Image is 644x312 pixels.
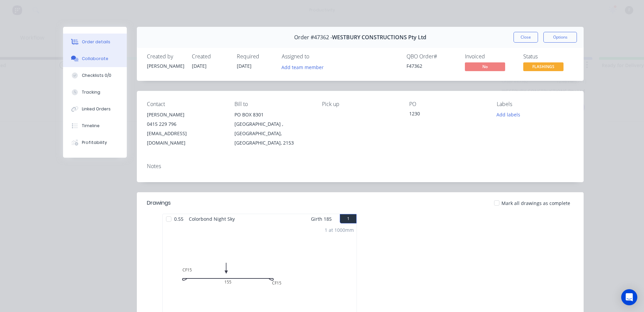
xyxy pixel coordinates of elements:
span: 0.55 [171,214,186,224]
button: Close [514,32,538,43]
button: Add team member [282,62,327,71]
div: Created by [147,53,184,60]
div: [PERSON_NAME]0415 229 796[EMAIL_ADDRESS][DOMAIN_NAME] [147,110,224,148]
button: Add labels [493,110,524,119]
div: Collaborate [82,56,108,62]
div: Created [192,53,229,60]
span: Mark all drawings as complete [501,200,570,207]
span: Order #47362 - [294,34,332,41]
div: 1 at 1000mm [325,226,354,233]
div: Contact [147,101,224,107]
button: Add team member [278,62,327,71]
div: Order details [82,39,110,45]
div: Drawings [147,199,171,207]
span: [DATE] [192,63,207,69]
div: Invoiced [465,53,515,60]
div: Tracking [82,89,100,95]
button: Order details [63,34,127,50]
div: Profitability [82,140,107,146]
span: Colorbond Night Sky [186,214,237,224]
button: FLASHINGS [523,62,563,72]
span: Girth 185 [311,214,332,224]
button: 1 [340,214,357,223]
div: Checklists 0/0 [82,72,111,79]
div: 1230 [409,110,486,119]
span: [DATE] [237,63,252,69]
div: Linked Orders [82,106,111,112]
button: Timeline [63,117,127,134]
div: Notes [147,163,574,169]
div: PO [409,101,486,107]
div: 0415 229 796 [147,119,224,129]
button: Tracking [63,84,127,101]
button: Collaborate [63,50,127,67]
div: [PERSON_NAME] [147,62,184,69]
button: Options [543,32,577,43]
div: [EMAIL_ADDRESS][DOMAIN_NAME] [147,129,224,148]
span: WESTBURY CONSTRUCTIONS Pty Ltd [332,34,426,41]
div: Pick up [322,101,399,107]
div: Bill to [234,101,311,107]
button: Checklists 0/0 [63,67,127,84]
div: QBO Order # [407,53,457,60]
button: Linked Orders [63,101,127,117]
div: Required [237,53,274,60]
div: Labels [497,101,574,107]
div: Timeline [82,123,100,129]
button: Profitability [63,134,127,151]
div: Status [523,53,574,60]
div: PO BOX 8301[GEOGRAPHIC_DATA] , [GEOGRAPHIC_DATA], [GEOGRAPHIC_DATA], 2153 [234,110,311,148]
div: [PERSON_NAME] [147,110,224,119]
div: Assigned to [282,53,349,60]
span: No [465,62,505,71]
div: Open Intercom Messenger [621,289,637,305]
div: [GEOGRAPHIC_DATA] , [GEOGRAPHIC_DATA], [GEOGRAPHIC_DATA], 2153 [234,119,311,148]
div: PO BOX 8301 [234,110,311,119]
span: FLASHINGS [523,62,563,71]
div: F47362 [407,62,457,69]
